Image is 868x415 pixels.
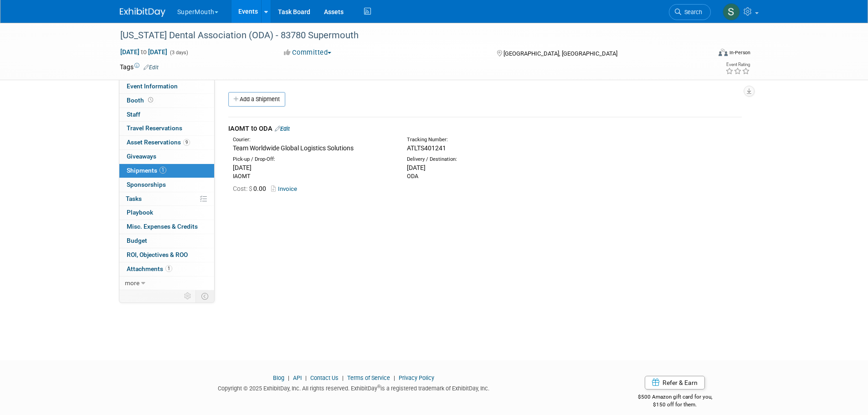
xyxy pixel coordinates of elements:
[228,124,742,133] div: IAOMT to ODA
[281,48,335,57] button: Committed
[233,156,393,163] div: Pick-up / Drop-Off:
[119,80,214,93] a: Event Information
[233,143,393,153] div: Team Worldwide Global Logistics Solutions
[601,387,749,408] div: $500 Amazon gift card for you,
[119,178,214,192] a: Sponsorships
[407,144,446,152] span: ATLTS401241
[233,172,393,180] div: IAOMT
[180,290,196,302] td: Personalize Event Tab Strip
[601,401,749,409] div: $150 off for them.
[669,4,711,20] a: Search
[286,374,292,381] span: |
[119,94,214,108] a: Booth
[310,374,339,381] a: Contact Us
[399,374,434,381] a: Privacy Policy
[503,50,617,57] span: [GEOGRAPHIC_DATA], [GEOGRAPHIC_DATA]
[127,181,166,188] span: Sponsorships
[657,47,751,61] div: Event Format
[127,167,166,174] span: Shipments
[120,62,159,72] td: Tags
[119,248,214,262] a: ROI, Objectives & ROO
[303,374,309,381] span: |
[233,136,393,143] div: Courier:
[127,124,182,132] span: Travel Reservations
[275,125,290,132] a: Edit
[120,48,168,56] span: [DATE] [DATE]
[271,185,301,192] a: Invoice
[347,374,390,381] a: Terms of Service
[681,9,702,15] span: Search
[725,62,750,67] div: Event Rating
[119,277,214,290] a: more
[729,49,750,56] div: In-Person
[127,82,178,90] span: Event Information
[120,8,165,17] img: ExhibitDay
[127,209,153,216] span: Playbook
[146,97,155,103] span: Booth not reserved yet
[119,164,214,178] a: Shipments1
[125,279,139,287] span: more
[119,262,214,276] a: Attachments1
[127,223,198,230] span: Misc. Expenses & Credits
[233,185,270,192] span: 0.00
[119,234,214,248] a: Budget
[233,185,253,192] span: Cost: $
[119,206,214,220] a: Playbook
[273,374,284,381] a: Blog
[293,374,302,381] a: API
[127,251,188,258] span: ROI, Objectives & ROO
[119,192,214,206] a: Tasks
[127,111,140,118] span: Staff
[127,265,172,272] span: Attachments
[195,290,214,302] td: Toggle Event Tabs
[719,49,728,56] img: Format-Inperson.png
[407,136,611,143] div: Tracking Number:
[165,265,172,272] span: 1
[340,374,346,381] span: |
[119,136,214,149] a: Asset Reservations9
[120,382,588,393] div: Copyright © 2025 ExhibitDay, Inc. All rights reserved. ExhibitDay is a registered trademark of Ex...
[645,376,705,389] a: Refer & Earn
[377,384,380,389] sup: ®
[391,374,397,381] span: |
[159,167,166,174] span: 1
[127,138,190,146] span: Asset Reservations
[407,156,567,163] div: Delivery / Destination:
[407,172,567,180] div: ODA
[127,237,147,244] span: Budget
[127,153,156,160] span: Giveaways
[228,92,285,107] a: Add a Shipment
[119,220,214,234] a: Misc. Expenses & Credits
[139,48,148,56] span: to
[407,163,567,172] div: [DATE]
[233,163,393,172] div: [DATE]
[127,97,155,104] span: Booth
[119,150,214,164] a: Giveaways
[144,64,159,71] a: Edit
[169,50,188,56] span: (3 days)
[117,27,697,44] div: [US_STATE] Dental Association (ODA) - 83780 Supermouth
[723,3,740,20] img: Sam Murphy
[119,108,214,122] a: Staff
[126,195,142,202] span: Tasks
[183,139,190,146] span: 9
[119,122,214,135] a: Travel Reservations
